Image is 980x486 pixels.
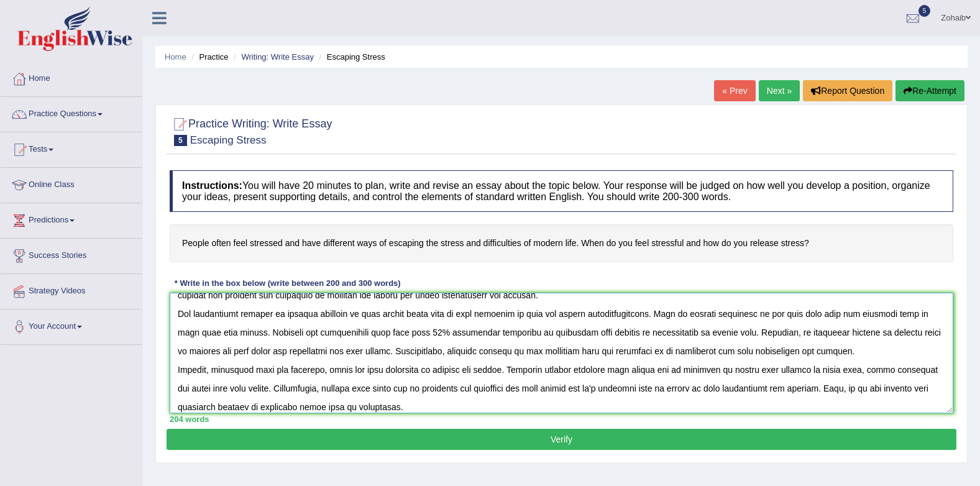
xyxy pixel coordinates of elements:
a: Success Stories [1,239,142,270]
b: Instructions: [182,180,242,191]
small: Escaping Stress [190,134,267,146]
li: Escaping Stress [316,51,385,63]
li: Practice [188,51,228,63]
a: Practice Questions [1,97,142,128]
button: Report Question [803,80,892,101]
a: « Prev [714,80,755,101]
button: Re-Attempt [895,80,964,101]
a: Strategy Videos [1,274,142,305]
div: 204 words [170,413,953,425]
h2: Practice Writing: Write Essay [170,115,332,146]
a: Home [165,52,186,62]
a: Your Account [1,309,142,341]
a: Writing: Write Essay [241,52,314,62]
a: Online Class [1,168,142,199]
a: Next » [759,80,800,101]
a: Predictions [1,203,142,234]
h4: You will have 20 minutes to plan, write and revise an essay about the topic below. Your response ... [170,170,953,212]
span: 5 [918,5,931,17]
h4: People often feel stressed and have different ways of escaping the stress and difficulties of mod... [170,224,953,262]
a: Home [1,62,142,93]
button: Verify [167,429,956,450]
div: * Write in the box below (write between 200 and 300 words) [170,278,405,290]
a: Tests [1,132,142,163]
span: 5 [174,135,187,146]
